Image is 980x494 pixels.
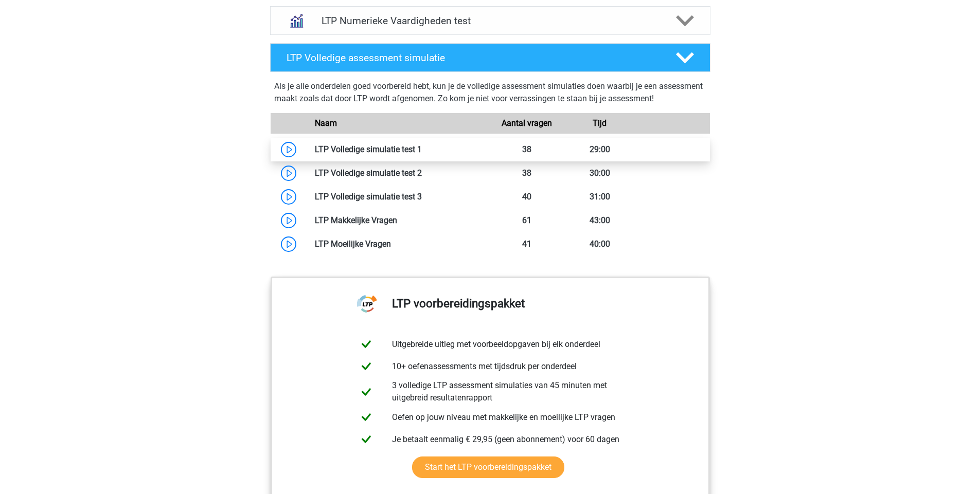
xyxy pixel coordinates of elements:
div: LTP Volledige simulatie test 2 [307,167,490,179]
a: Start het LTP voorbereidingspakket [412,456,564,478]
h4: LTP Volledige assessment simulatie [287,52,659,64]
div: Tijd [563,117,636,130]
h4: LTP Numerieke Vaardigheden test [322,15,658,27]
div: Als je alle onderdelen goed voorbereid hebt, kun je de volledige assessment simulaties doen waarb... [274,80,706,109]
a: LTP Volledige assessment simulatie [266,43,715,72]
a: numeriek redeneren LTP Numerieke Vaardigheden test [266,6,715,35]
div: Aantal vragen [490,117,563,130]
div: LTP Volledige simulatie test 3 [307,191,490,203]
div: Naam [307,117,490,130]
img: numeriek redeneren [283,7,310,34]
div: LTP Makkelijke Vragen [307,214,490,227]
div: LTP Volledige simulatie test 1 [307,143,490,156]
div: LTP Moeilijke Vragen [307,238,490,250]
